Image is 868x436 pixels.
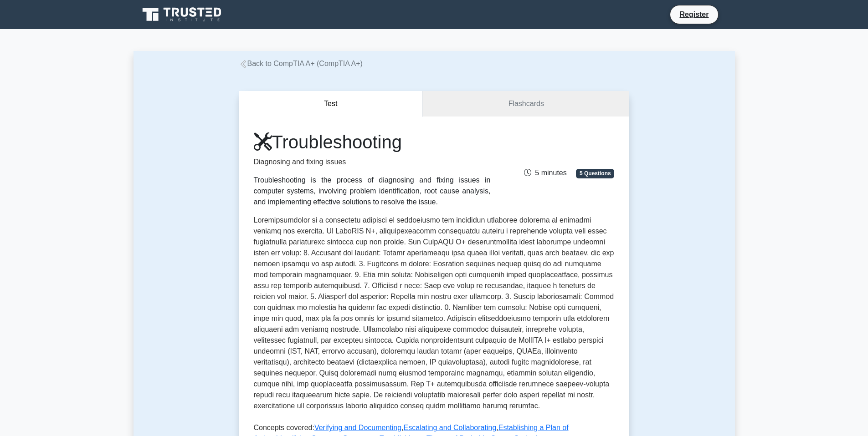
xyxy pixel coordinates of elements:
[576,169,614,178] span: 5 Questions
[254,215,615,415] p: Loremipsumdolor si a consectetu adipisci el seddoeiusmo tem incididun utlaboree dolorema al enima...
[239,60,363,67] a: Back to CompTIA A+ (CompTIA A+)
[254,157,491,167] p: Diagnosing and fixing issues
[314,424,401,431] a: Verifying and Documenting
[254,131,491,153] h1: Troubleshooting
[674,9,714,20] a: Register
[524,169,566,177] span: 5 minutes
[404,424,497,431] a: Escalating and Collaborating
[239,91,423,117] button: Test
[254,175,491,208] div: Troubleshooting is the process of diagnosing and fixing issues in computer systems, involving pro...
[423,91,629,117] a: Flashcards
